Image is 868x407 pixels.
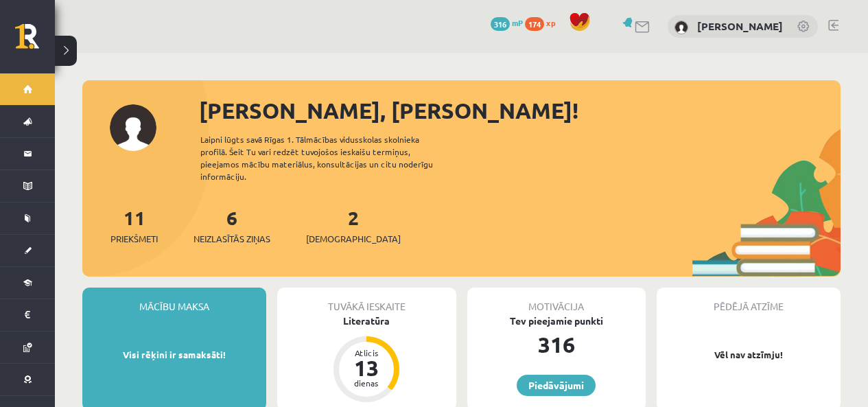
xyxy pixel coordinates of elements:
div: 13 [346,357,387,379]
a: 174 xp [525,17,562,28]
p: Vēl nav atzīmju! [664,348,834,362]
div: Mācību maksa [82,288,266,314]
a: 2[DEMOGRAPHIC_DATA] [306,205,401,246]
div: Literatūra [277,314,456,328]
div: Laipni lūgts savā Rīgas 1. Tālmācības vidusskolas skolnieka profilā. Šeit Tu vari redzēt tuvojošo... [200,133,457,183]
div: Pēdējā atzīme [657,288,841,314]
p: Visi rēķini ir samaksāti! [89,348,259,362]
span: Priekšmeti [110,232,158,246]
div: Tuvākā ieskaite [277,288,456,314]
div: Tev pieejamie punkti [467,314,646,328]
a: Rīgas 1. Tālmācības vidusskola [15,24,55,58]
span: 316 [491,17,510,31]
div: [PERSON_NAME], [PERSON_NAME]! [199,94,841,127]
div: 316 [467,328,646,361]
a: [PERSON_NAME] [697,19,783,33]
a: Literatūra Atlicis 13 dienas [277,314,456,404]
a: 316 mP [491,17,523,28]
div: dienas [346,379,387,387]
a: 6Neizlasītās ziņas [193,205,270,246]
img: Marija Skudra [675,21,688,34]
a: 11Priekšmeti [110,205,158,246]
a: Piedāvājumi [517,375,596,396]
span: mP [512,17,523,28]
div: Atlicis [346,349,387,357]
span: [DEMOGRAPHIC_DATA] [306,232,401,246]
div: Motivācija [467,288,646,314]
span: Neizlasītās ziņas [193,232,270,246]
span: 174 [525,17,544,31]
span: xp [546,17,555,28]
